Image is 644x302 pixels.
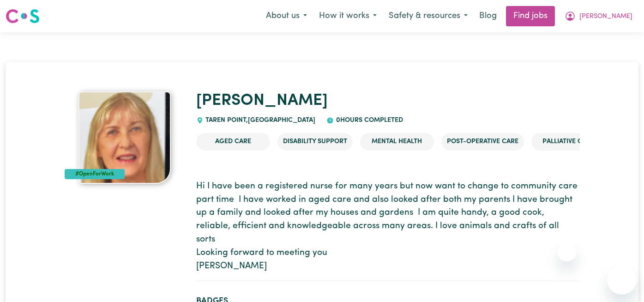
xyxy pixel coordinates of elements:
a: Careseekers logo [6,6,40,27]
span: 0 hours completed [334,117,403,124]
a: Find jobs [506,6,555,26]
span: TAREN POINT , [GEOGRAPHIC_DATA] [204,117,316,124]
img: Frances [78,91,171,184]
li: Aged Care [196,133,270,151]
iframe: Button to launch messaging window [607,265,637,295]
li: Mental Health [360,133,434,151]
li: Palliative care [531,133,605,151]
li: Post-operative care [441,133,524,151]
a: [PERSON_NAME] [196,93,328,109]
li: Disability Support [277,133,353,151]
div: #OpenForWork [65,169,125,179]
img: Careseekers logo [6,8,40,24]
span: [PERSON_NAME] [579,12,632,22]
iframe: Close message [558,243,576,261]
button: Safety & resources [383,6,474,26]
a: Blog [474,6,502,26]
p: Hi I have been a registered nurse for many years but now want to change to community care part ti... [196,180,580,273]
button: My Account [559,6,638,26]
button: About us [260,6,313,26]
button: How it works [313,6,383,26]
a: Frances's profile picture'#OpenForWork [65,91,185,184]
